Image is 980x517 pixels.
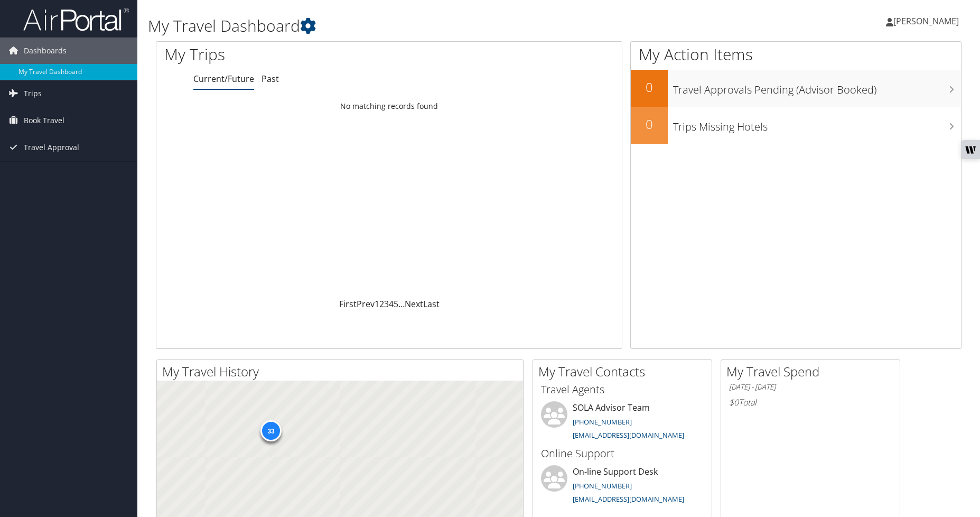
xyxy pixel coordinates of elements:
[631,115,668,133] h2: 0
[24,80,42,107] span: Trips
[573,417,632,427] a: [PHONE_NUMBER]
[423,298,440,310] a: Last
[631,43,961,66] h1: My Action Items
[538,363,712,381] h2: My Travel Contacts
[729,396,739,408] span: $0
[536,465,709,509] li: On-line Support Desk
[357,298,375,310] a: Prev
[573,494,684,504] a: [EMAIL_ADDRESS][DOMAIN_NAME]
[148,15,696,37] h1: My Travel Dashboard
[729,382,892,392] h6: [DATE] - [DATE]
[631,70,961,107] a: 0Travel Approvals Pending (Advisor Booked)
[541,382,704,397] h3: Travel Agents
[389,298,394,310] a: 4
[573,430,684,440] a: [EMAIL_ADDRESS][DOMAIN_NAME]
[193,73,254,85] a: Current/Future
[339,298,357,310] a: First
[893,15,959,27] span: [PERSON_NAME]
[631,78,668,96] h2: 0
[541,446,704,461] h3: Online Support
[631,107,961,144] a: 0Trips Missing Hotels
[405,298,423,310] a: Next
[673,77,961,97] h3: Travel Approvals Pending (Advisor Booked)
[379,298,384,310] a: 2
[673,114,961,134] h3: Trips Missing Hotels
[262,73,279,85] a: Past
[573,481,632,491] a: [PHONE_NUMBER]
[23,7,129,32] img: airportal-logo.png
[886,5,969,37] a: [PERSON_NAME]
[24,107,64,134] span: Book Travel
[24,134,79,161] span: Travel Approval
[24,38,67,64] span: Dashboards
[394,298,398,310] a: 5
[156,97,622,116] td: No matching records found
[398,298,405,310] span: …
[726,363,900,381] h2: My Travel Spend
[536,401,709,445] li: SOLA Advisor Team
[729,396,892,408] h6: Total
[164,43,420,66] h1: My Trips
[162,363,523,381] h2: My Travel History
[375,298,379,310] a: 1
[384,298,389,310] a: 3
[260,420,282,441] div: 33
